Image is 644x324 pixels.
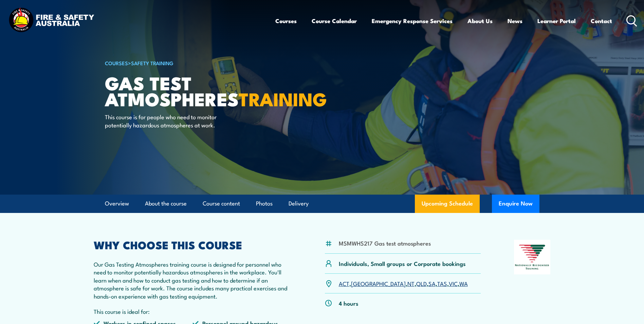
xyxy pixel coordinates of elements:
[105,75,273,106] h1: Gas Test Atmospheres
[372,12,453,30] a: Emergency Response Services
[537,12,576,30] a: Learner Portal
[339,299,358,307] p: 4 hours
[514,240,551,274] img: Nationally Recognised Training logo.
[492,195,539,213] button: Enquire Now
[449,279,458,287] a: VIC
[105,113,229,129] p: This course is for people who need to monitor potentially hazardous atmospheres at work.
[339,239,431,247] li: MSMWHS217 Gas test atmospheres
[131,59,173,67] a: Safety Training
[407,279,415,287] a: NT
[415,195,480,213] a: Upcoming Schedule
[416,279,427,287] a: QLD
[239,84,327,112] strong: TRAINING
[437,279,447,287] a: TAS
[351,279,406,287] a: [GEOGRAPHIC_DATA]
[467,12,493,30] a: About Us
[508,12,522,30] a: News
[105,59,128,67] a: COURSES
[145,195,187,213] a: About the course
[312,12,357,30] a: Course Calendar
[94,307,292,315] p: This course is ideal for:
[203,195,240,213] a: Course content
[339,279,349,287] a: ACT
[94,260,292,300] p: Our Gas Testing Atmospheres training course is designed for personnel who need to monitor potenti...
[256,195,273,213] a: Photos
[289,195,309,213] a: Delivery
[339,259,466,267] p: Individuals, Small groups or Corporate bookings
[94,240,292,249] h2: WHY CHOOSE THIS COURSE
[591,12,612,30] a: Contact
[105,59,273,67] h6: >
[339,280,468,287] p: , , , , , , ,
[275,12,297,30] a: Courses
[428,279,436,287] a: SA
[105,195,129,213] a: Overview
[459,279,468,287] a: WA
